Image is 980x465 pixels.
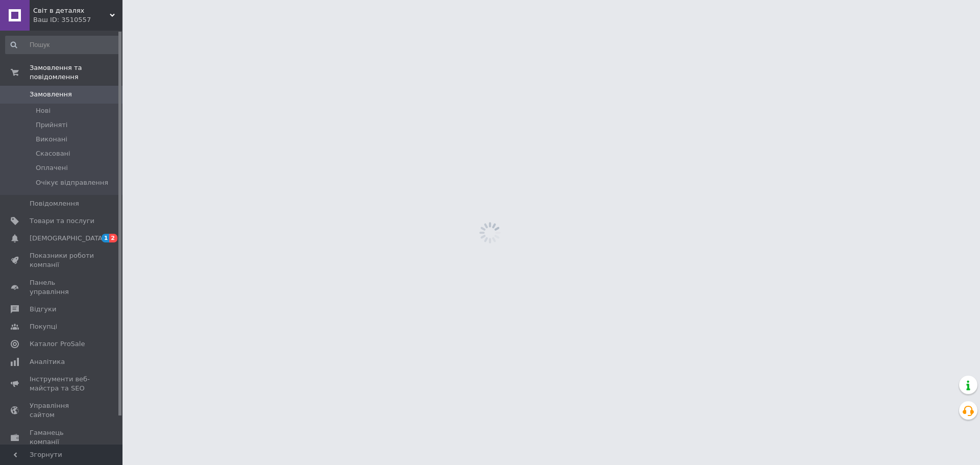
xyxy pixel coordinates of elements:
[30,305,56,314] span: Відгуки
[36,120,67,130] span: Прийняті
[33,15,122,25] div: Ваш ID: 3510557
[30,428,94,447] span: Гаманець компанії
[30,199,79,208] span: Повідомлення
[30,375,94,393] span: Інструменти веб-майстра та SEO
[109,234,117,242] span: 2
[30,251,94,270] span: Показники роботи компанії
[30,278,94,297] span: Панель управління
[30,401,94,420] span: Управління сайтом
[30,90,72,99] span: Замовлення
[30,357,65,366] span: Аналітика
[33,6,110,15] span: Світ в деталях
[102,234,110,242] span: 1
[30,216,94,226] span: Товари та послуги
[30,234,105,243] span: [DEMOGRAPHIC_DATA]
[36,149,70,158] span: Скасовані
[30,339,85,349] span: Каталог ProSale
[36,163,68,173] span: Оплачені
[30,322,57,331] span: Покупці
[36,106,51,115] span: Нові
[30,63,122,82] span: Замовлення та повідомлення
[36,135,67,144] span: Виконані
[36,178,108,187] span: Очікує відправлення
[5,36,120,54] input: Пошук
